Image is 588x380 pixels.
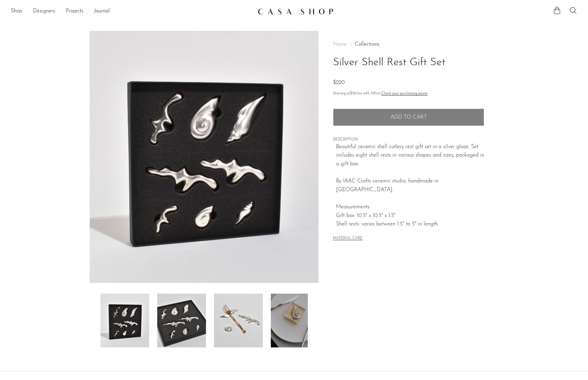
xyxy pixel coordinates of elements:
span: $220 [333,80,345,85]
span: Add to cart [390,114,427,121]
span: Home [333,42,347,47]
button: MATERIAL CARE [333,236,363,241]
img: Silver Shell Rest Gift Set [214,294,263,347]
nav: Breadcrumbs [333,42,484,47]
h1: Silver Shell Rest Gift Set [333,54,484,71]
img: Silver Shell Rest Gift Set [157,294,206,347]
a: Journal [94,7,110,16]
p: Starting at /mo with Affirm. [333,91,484,97]
img: Silver Shell Rest Gift Set [271,294,320,347]
button: Add to cart [333,109,484,126]
ul: NEW HEADER MENU [11,6,252,17]
a: Collections [355,42,379,47]
span: DESCRIPTION [333,137,484,143]
a: Check your purchasing power - Learn more about Affirm Financing (opens in modal) [381,92,428,95]
img: Silver Shell Rest Gift Set [90,31,319,283]
nav: Desktop navigation [11,6,252,17]
span: $76 [350,92,356,95]
a: Shop [11,7,22,16]
p: Beautiful ceramic shell cutlery rest gift set in a silver glaze. Set includes eight shell rests i... [336,143,484,229]
a: Designers [33,7,55,16]
span: Gift box: 10.5" x 10.5" x 1.5" [336,213,395,218]
a: Projects [66,7,83,16]
img: Silver Shell Rest Gift Set [100,294,149,347]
